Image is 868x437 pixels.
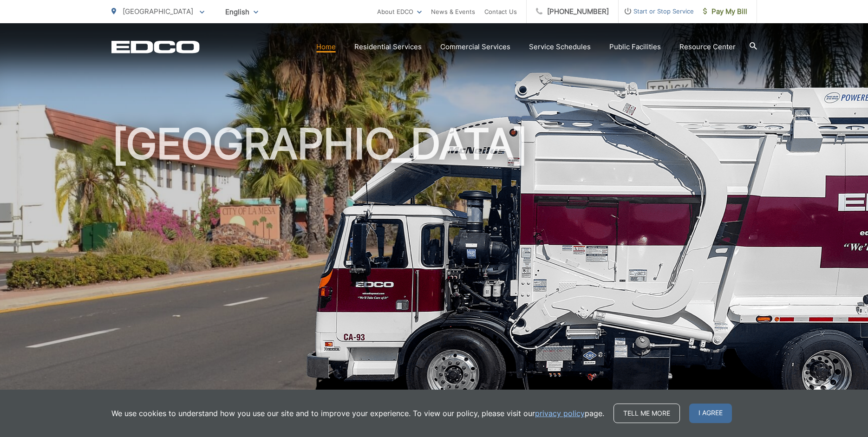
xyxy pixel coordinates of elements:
[123,7,193,16] span: [GEOGRAPHIC_DATA]
[689,404,732,423] span: I agree
[484,6,517,17] a: Contact Us
[609,41,661,52] a: Public Facilities
[703,6,747,17] span: Pay My Bill
[111,40,200,53] a: EDCD logo. Return to the homepage.
[440,41,510,52] a: Commercial Services
[535,408,585,419] a: privacy policy
[218,4,265,20] span: English
[377,6,422,17] a: About EDCO
[529,41,591,52] a: Service Schedules
[613,404,680,423] a: Tell me more
[316,41,336,52] a: Home
[354,41,422,52] a: Residential Services
[679,41,736,52] a: Resource Center
[111,121,757,415] h1: [GEOGRAPHIC_DATA]
[111,408,604,419] p: We use cookies to understand how you use our site and to improve your experience. To view our pol...
[431,6,475,17] a: News & Events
